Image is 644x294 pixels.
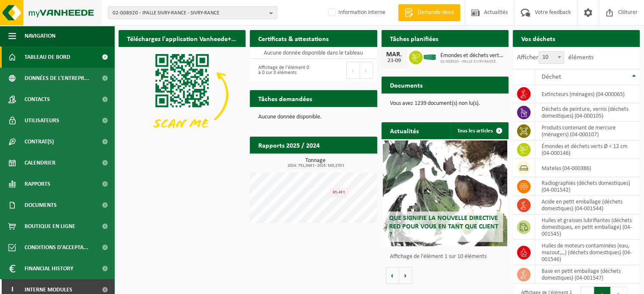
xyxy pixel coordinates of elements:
h3: Tonnage [254,158,377,168]
button: Volgende [399,267,412,284]
td: matelas (04-000386) [535,159,640,177]
h2: Tâches planifiées [381,30,447,47]
a: Que signifie la nouvelle directive RED pour vous en tant que client ? [383,140,507,246]
span: 02-008920 - IPALLE SIVRY-RANCE [440,59,504,64]
h2: Téléchargez l'application Vanheede+ maintenant! [119,30,246,47]
button: Previous [346,62,360,79]
span: Calendrier [25,152,55,173]
label: Information interne [326,6,385,19]
span: Données de l'entrepr... [25,68,89,89]
span: Financial History [25,258,73,279]
td: huiles et graisses lubrifiantes (déchets domestiques, en petit emballage) (04-001545) [535,214,640,240]
h2: Actualités [381,122,427,139]
span: Demande devis [415,8,456,17]
span: Déchet [542,74,561,80]
h2: Tâches demandées [250,90,321,107]
td: Base en petit emballage (déchets domestiques) (04-001547) [535,265,640,284]
span: Que signifie la nouvelle directive RED pour vous en tant que client ? [389,215,498,238]
p: Affichage de l'élément 1 sur 10 éléments [390,254,504,260]
h2: Documents [381,77,431,93]
td: produits contenant de mercure (ménagers) (04-000107) [535,122,640,140]
span: Rapports [25,173,50,195]
h2: Rapports 2025 / 2024 [250,137,328,153]
span: 10 [539,52,564,63]
span: Documents [25,195,57,216]
span: Utilisateurs [25,110,59,131]
label: Afficher éléments [517,54,594,61]
span: Contrat(s) [25,131,54,152]
span: 02-008920 - IPALLE SIVRY-RANCE - SIVRY-RANCE [113,7,266,19]
img: HK-XC-30-GN-00 [423,53,437,60]
p: Aucune donnée disponible. [258,114,368,120]
span: Contacts [25,89,50,110]
span: Tableau de bord [25,47,70,68]
td: huiles de moteurs contaminées (eau, mazout,,,) (déchets domestiques) (04-001546) [535,240,640,265]
div: Affichage de l'élément 0 à 0 sur 0 éléments [254,61,309,80]
img: Download de VHEPlus App [119,47,246,142]
div: MAR. [386,51,403,58]
div: 23-09 [386,58,403,64]
button: 02-008920 - IPALLE SIVRY-RANCE - SIVRY-RANCE [108,6,277,19]
td: extincteurs (ménages) (04-000065) [535,85,640,103]
td: déchets de peinture, vernis (déchets domestiques) (04-000105) [535,103,640,122]
td: émondes et déchets verts Ø < 12 cm (04-000146) [535,140,640,159]
a: Consulter les rapports [304,153,376,170]
h2: Vos déchets [513,30,564,47]
span: 10 [539,51,564,64]
span: Conditions d'accepta... [25,237,88,258]
span: Boutique en ligne [25,216,75,237]
span: 2024: 751,049 t - 2025: 545,270 t [254,164,377,168]
h2: Certificats & attestations [250,30,337,47]
p: Vous avez 1239 document(s) non lu(s). [390,101,500,107]
td: Radiographies (déchets domestiques) (04-001542) [535,177,640,196]
button: Vorige [386,267,399,284]
a: Demande devis [398,4,460,21]
td: Aucune donnée disponible dans le tableau [250,47,377,59]
span: Émondes et déchets verts ø < 12 cm [440,52,504,59]
td: acide en petit emballage (déchets domestiques) (04-001544) [535,196,640,214]
a: Tous les articles [451,122,508,139]
span: Navigation [25,25,55,47]
div: 85,49 t [330,188,347,197]
button: Next [360,62,373,79]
